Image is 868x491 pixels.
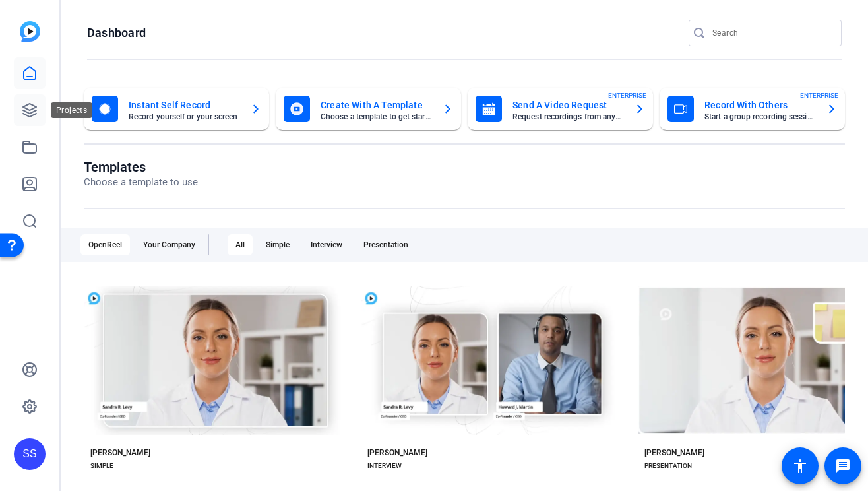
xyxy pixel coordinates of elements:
div: SIMPLE [90,461,113,471]
div: Presentation [356,234,416,255]
mat-card-subtitle: Record yourself or your screen [129,113,240,121]
button: Record With OthersStart a group recording sessionENTERPRISE [660,88,845,130]
mat-card-title: Instant Self Record [129,97,240,113]
div: [PERSON_NAME] [367,447,427,458]
div: OpenReel [80,234,130,255]
div: SS [14,438,46,470]
div: [PERSON_NAME] [644,447,704,458]
span: ENTERPRISE [608,90,646,100]
div: Projects [51,102,92,118]
mat-card-title: Send A Video Request [512,97,624,113]
mat-icon: accessibility [792,458,808,474]
h1: Dashboard [87,25,146,41]
button: Instant Self RecordRecord yourself or your screen [84,88,269,130]
button: Send A Video RequestRequest recordings from anyone, anywhereENTERPRISE [468,88,653,130]
div: Interview [303,234,350,255]
div: Your Company [135,234,203,255]
span: ENTERPRISE [800,90,838,100]
div: PRESENTATION [644,461,692,471]
mat-card-subtitle: Start a group recording session [704,113,816,121]
mat-card-subtitle: Choose a template to get started [321,113,432,121]
h1: Templates [84,159,198,175]
mat-card-subtitle: Request recordings from anyone, anywhere [512,113,624,121]
div: INTERVIEW [367,461,402,471]
mat-card-title: Create With A Template [321,97,432,113]
div: All [228,234,253,255]
div: Simple [258,234,297,255]
p: Choose a template to use [84,175,198,190]
mat-card-title: Record With Others [704,97,816,113]
mat-icon: message [835,458,851,474]
input: Search [712,25,831,41]
div: [PERSON_NAME] [90,447,150,458]
button: Create With A TemplateChoose a template to get started [276,88,461,130]
img: blue-gradient.svg [20,21,40,42]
